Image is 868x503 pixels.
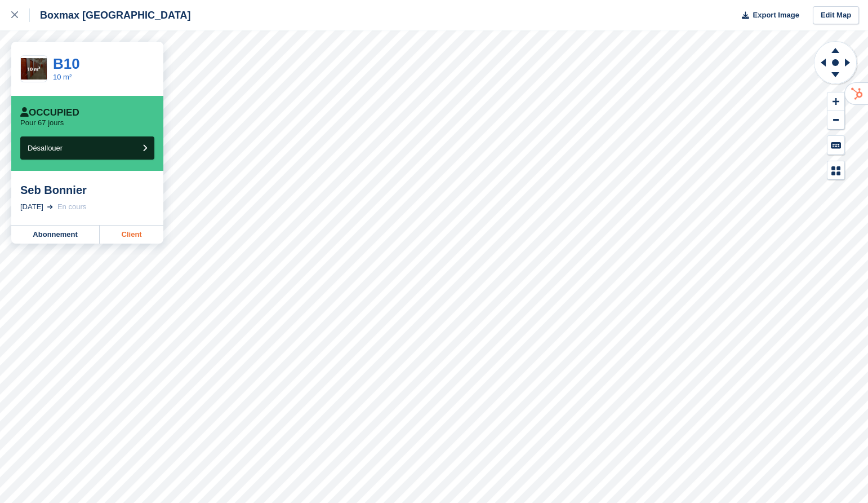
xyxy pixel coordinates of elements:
p: Pour 67 jours [20,118,64,127]
a: 10 m² [53,73,72,81]
div: Occupied [20,107,79,118]
div: Seb Bonnier [20,183,154,197]
span: Export Image [753,10,799,21]
a: Edit Map [813,6,859,25]
div: En cours [57,201,86,213]
button: Export Image [735,6,799,25]
span: Désallouer [28,144,63,152]
img: 10m%C2%B2.png [21,58,47,80]
div: [DATE] [20,201,43,213]
button: Map Legend [827,161,844,180]
button: Zoom Out [827,111,844,130]
a: B10 [53,55,80,72]
button: Zoom In [827,92,844,111]
div: Boxmax [GEOGRAPHIC_DATA] [30,8,190,22]
img: arrow-right-light-icn-cde0832a797a2874e46488d9cf13f60e5c3a73dbe684e267c42b8395dfbc2abf.svg [47,205,53,209]
button: Keyboard Shortcuts [827,136,844,155]
a: Abonnement [11,226,100,244]
a: Client [100,226,163,244]
button: Désallouer [20,136,154,160]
